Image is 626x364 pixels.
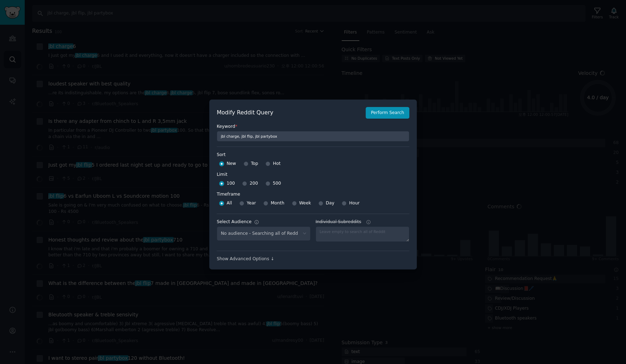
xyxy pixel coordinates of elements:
span: 200 [249,180,258,187]
label: Timeframe [217,189,409,198]
span: Month [271,200,284,207]
span: Top [251,161,258,167]
div: Select Audience [217,219,252,225]
span: New [227,161,236,167]
div: Show Advanced Options ↓ [217,256,409,262]
input: Keyword to search on Reddit [217,131,409,142]
span: Week [299,200,311,207]
span: 500 [273,180,281,187]
label: Individual Subreddits [315,219,409,225]
div: Limit [217,172,227,178]
span: All [227,200,232,207]
span: 100 [227,180,235,187]
button: Perform Search [366,107,409,119]
label: Keyword [217,124,409,130]
label: Sort [217,152,409,158]
span: Hour [349,200,360,207]
span: Day [326,200,334,207]
span: Hot [273,161,281,167]
span: Year [247,200,256,207]
h2: Modify Reddit Query [217,108,362,117]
